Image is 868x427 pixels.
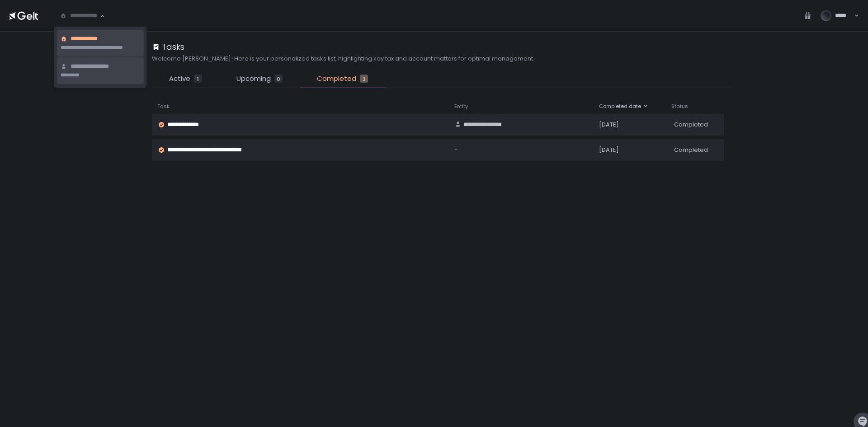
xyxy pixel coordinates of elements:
div: 2 [360,75,368,83]
span: - [454,146,458,154]
div: 1 [194,75,202,83]
input: Search for option [60,11,99,20]
span: Completed [674,146,708,154]
span: Entity [454,103,468,110]
span: Completed date [599,103,641,110]
div: Search for option [54,6,105,25]
div: Tasks [152,41,184,53]
span: Completed [674,121,708,129]
span: Task [157,103,170,110]
span: Active [169,74,190,84]
div: 0 [274,75,283,83]
span: Upcoming [236,74,271,84]
span: Completed [317,74,356,84]
span: [DATE] [599,146,619,154]
span: [DATE] [599,121,619,129]
h2: Welcome [PERSON_NAME]! Here is your personalized tasks list, highlighting key tax and account mat... [152,55,534,63]
span: Status [671,103,688,110]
